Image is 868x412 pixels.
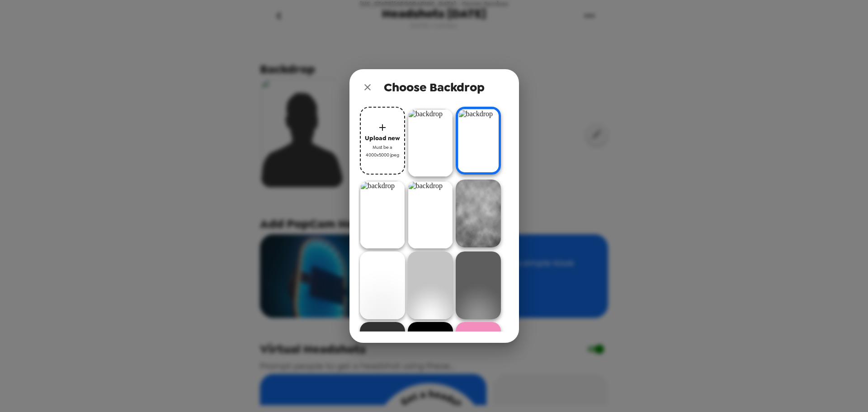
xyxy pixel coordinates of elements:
[364,143,401,159] span: Must be a 4000x5000 jpeg
[408,109,453,177] img: backdrop
[360,251,405,319] img: backdrop
[408,251,453,319] img: backdrop
[456,251,501,319] img: backdrop
[456,107,501,175] img: backdrop
[408,181,453,249] img: backdrop
[456,180,501,247] img: backdrop
[456,322,501,390] img: backdrop
[360,322,405,390] img: backdrop
[359,78,377,96] button: close
[360,181,405,249] img: backdrop
[408,322,453,390] img: backdrop
[384,79,485,95] span: Choose Backdrop
[360,107,405,175] button: Upload newMust be a 4000x5000 jpeg
[365,133,400,143] span: Upload new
